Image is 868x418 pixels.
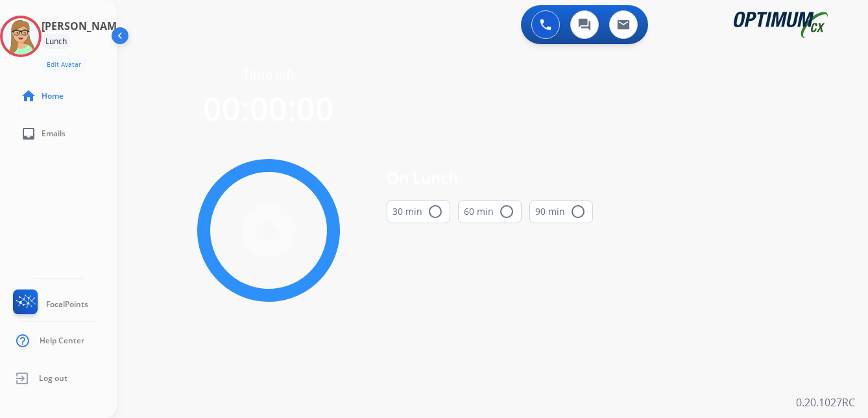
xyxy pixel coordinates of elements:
[529,200,593,223] button: 90 min
[42,57,86,72] button: Edit Avatar
[10,289,88,319] a: FocalPoints
[243,66,295,84] span: Time left
[39,373,67,384] span: Log out
[3,18,39,55] img: avatar
[42,91,64,101] span: Home
[42,34,71,49] div: Lunch
[428,204,443,219] mat-icon: radio_button_unchecked
[21,126,36,141] mat-icon: inbox
[570,204,586,219] mat-icon: radio_button_unchecked
[42,129,66,139] span: Emails
[203,86,334,130] span: 00:00:00
[387,200,450,223] button: 30 min
[21,88,36,104] mat-icon: home
[387,166,593,190] span: On Lunch
[796,395,855,410] p: 0.20.1027RC
[499,204,514,219] mat-icon: radio_button_unchecked
[40,336,84,346] span: Help Center
[46,299,88,310] span: FocalPoints
[42,18,126,34] h3: [PERSON_NAME]
[458,200,522,223] button: 60 min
